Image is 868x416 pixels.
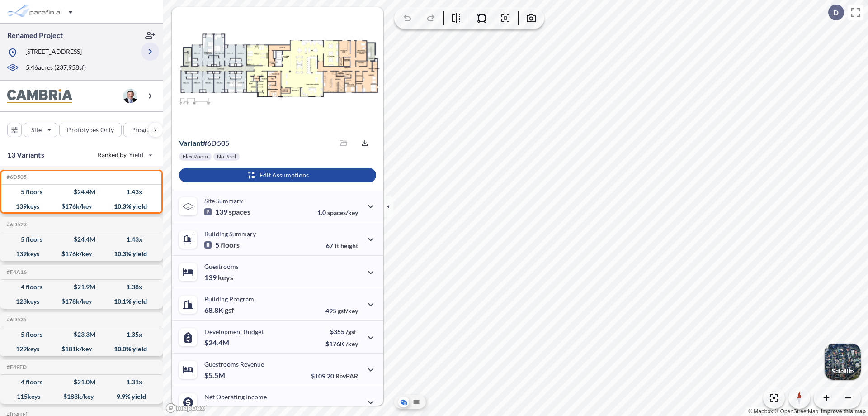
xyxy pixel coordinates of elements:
button: Ranked by Yield [90,148,158,162]
img: BrandImage [7,89,72,103]
p: 139 [204,207,250,216]
button: Switcher ImageSatellite [825,344,861,380]
span: spaces [229,207,250,216]
p: 5.46 acres ( 237,958 sf) [26,63,86,73]
span: gsf [225,306,234,315]
p: Site Summary [204,197,243,205]
p: Net Operating Income [204,393,267,401]
p: $5.5M [204,371,226,380]
span: height [340,242,358,249]
p: Site [31,125,42,134]
span: Variant [179,139,203,147]
span: spaces/key [327,209,358,216]
span: /key [346,340,358,348]
p: 68.8K [204,306,234,315]
p: 139 [204,273,233,282]
p: Building Program [204,295,254,303]
p: 495 [325,307,358,315]
p: $2.5M [204,403,226,412]
p: D [833,9,839,17]
p: $109.20 [311,372,358,380]
p: Edit Assumptions [259,171,309,180]
span: ft [335,242,339,249]
p: # 6d505 [179,139,229,148]
h5: Click to copy the code [5,269,27,275]
span: floors [221,240,240,249]
a: Mapbox [748,408,773,415]
p: Program [131,125,156,134]
a: Mapbox homepage [165,403,205,413]
p: 13 Variants [7,149,44,160]
p: Development Budget [204,328,264,335]
button: Program [123,123,172,137]
span: gsf/key [338,307,358,315]
p: Building Summary [204,230,256,238]
p: 1.0 [317,209,358,216]
h5: Click to copy the code [5,364,27,370]
button: Edit Assumptions [179,168,376,182]
p: Guestrooms [204,263,239,270]
h5: Click to copy the code [5,174,27,180]
p: $176K [325,340,358,348]
p: $24.4M [204,338,231,347]
button: Aerial View [398,397,409,407]
img: user logo [123,89,137,103]
p: Guestrooms Revenue [204,360,264,368]
span: margin [338,405,358,412]
span: keys [218,273,233,282]
span: /gsf [346,328,356,335]
p: [STREET_ADDRESS] [25,47,82,58]
img: Switcher Image [825,344,861,380]
h5: Click to copy the code [5,221,27,228]
p: Satellite [832,368,854,375]
p: Renamed Project [7,30,63,40]
p: Flex Room [183,153,208,160]
p: Prototypes Only [67,125,114,134]
p: No Pool [217,153,236,160]
p: $355 [325,328,358,335]
button: Site [24,123,57,137]
span: Yield [129,150,144,159]
p: 45.0% [320,405,358,412]
h5: Click to copy the code [5,316,27,323]
a: OpenStreetMap [774,408,818,415]
p: 67 [326,242,358,249]
p: 5 [204,240,240,249]
a: Improve this map [821,408,866,415]
button: Prototypes Only [59,123,122,137]
span: RevPAR [335,372,358,380]
button: Site Plan [411,397,422,407]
